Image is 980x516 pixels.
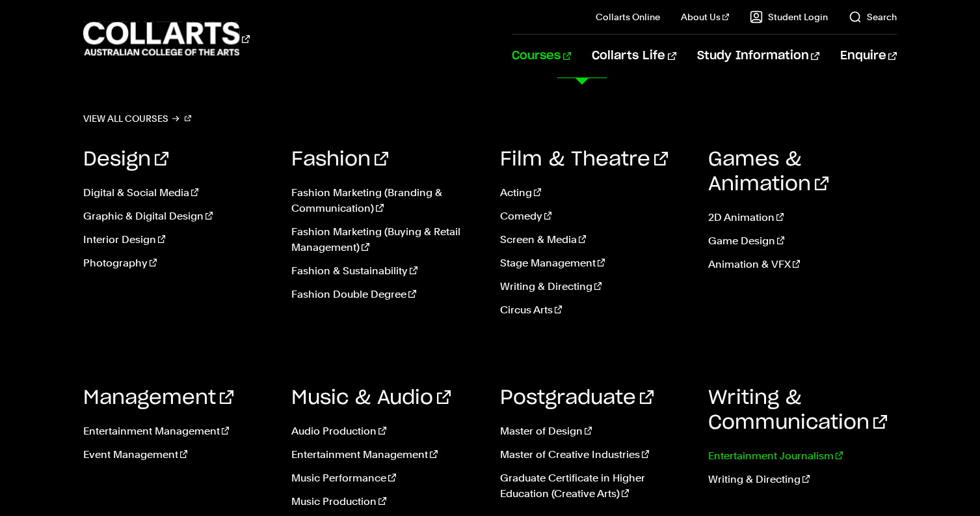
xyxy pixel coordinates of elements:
[708,257,897,272] a: Animation & VFX
[500,388,654,408] a: Postgraduate
[500,208,689,224] a: Comedy
[500,470,689,502] a: Graduate Certificate in Higher Education (Creative Arts)
[291,423,480,439] a: Audio Production
[849,10,897,23] a: Search
[708,448,897,464] a: Entertainment Journalism
[708,150,828,194] a: Games & Animation
[500,423,689,439] a: Master of Design
[500,255,689,271] a: Stage Management
[708,472,897,487] a: Writing & Directing
[83,388,233,408] a: Management
[83,185,272,201] a: Digital & Social Media
[512,35,571,78] a: Courses
[83,109,191,128] a: View all courses
[681,10,729,23] a: About Us
[83,208,272,224] a: Graphic & Digital Design
[83,232,272,248] a: Interior Design
[291,224,480,255] a: Fashion Marketing (Buying & Retail Management)
[596,10,660,23] a: Collarts Online
[83,423,272,439] a: Entertainment Management
[708,210,897,225] a: 2D Animation
[708,388,887,433] a: Writing & Communication
[83,150,168,169] a: Design
[291,388,451,408] a: Music & Audio
[500,232,689,248] a: Screen & Media
[500,279,689,294] a: Writing & Directing
[840,35,897,78] a: Enquire
[291,470,480,486] a: Music Performance
[750,10,828,23] a: Student Login
[291,185,480,216] a: Fashion Marketing (Branding & Communication)
[697,35,819,78] a: Study Information
[500,447,689,463] a: Master of Creative Industries
[291,287,480,302] a: Fashion Double Degree
[291,263,480,279] a: Fashion & Sustainability
[291,447,480,463] a: Entertainment Management
[83,255,272,271] a: Photography
[500,302,689,318] a: Circus Arts
[83,447,272,463] a: Event Management
[708,233,897,249] a: Game Design
[500,150,668,169] a: Film & Theatre
[291,494,480,509] a: Music Production
[291,150,388,169] a: Fashion
[500,185,689,201] a: Acting
[592,35,676,78] a: Collarts Life
[83,20,250,57] div: Go to homepage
